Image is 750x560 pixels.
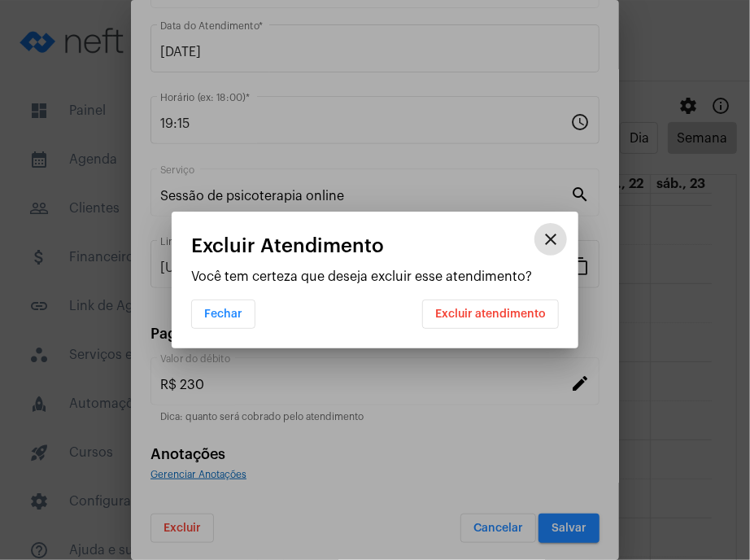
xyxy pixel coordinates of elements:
button: Fechar [191,300,255,329]
span: Excluir Atendimento [191,235,384,256]
p: Você tem certeza que deseja excluir esse atendimento? [191,269,559,284]
mat-icon: close [541,230,560,249]
button: Excluir atendimento [422,300,559,329]
span: Fechar [204,308,242,320]
span: Excluir atendimento [435,308,546,320]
